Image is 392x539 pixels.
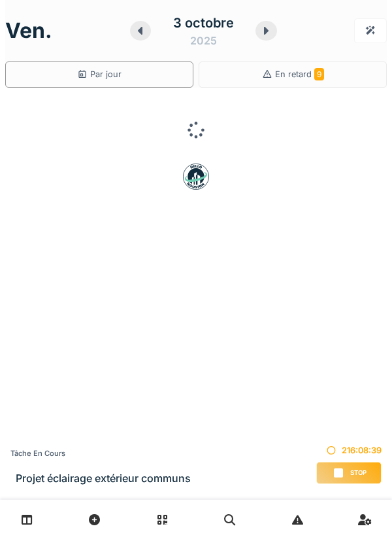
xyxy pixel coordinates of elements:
div: Tâche en cours [10,448,191,459]
span: Stop [350,468,367,478]
span: En retard [275,69,324,79]
div: Par jour [77,68,122,80]
img: badge-BVDL4wpA.svg [183,164,209,190]
div: 3 octobre [173,13,234,33]
span: 9 [314,68,324,80]
div: 216:08:39 [316,444,382,457]
h1: ven. [5,18,52,43]
div: 2025 [190,33,217,48]
h3: Projet éclairage extérieur communs [16,472,191,485]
